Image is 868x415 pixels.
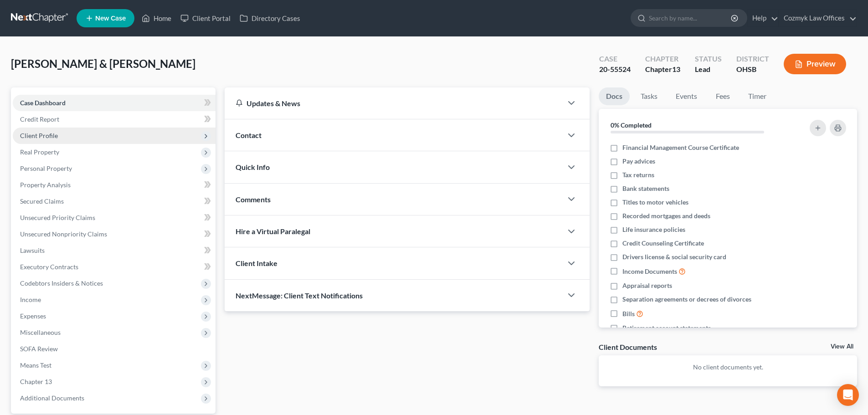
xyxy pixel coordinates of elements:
span: New Case [95,15,126,22]
span: Secured Claims [20,197,64,205]
span: Tax returns [622,170,654,179]
span: Retirement account statements [622,323,711,333]
span: Contact [236,131,262,139]
div: Case [599,54,631,64]
span: Client Profile [20,132,58,139]
span: Client Intake [236,259,277,267]
span: Bills [622,309,635,318]
a: Events [668,87,704,105]
div: District [736,54,769,64]
span: NextMessage: Client Text Notifications [236,291,363,300]
span: Unsecured Priority Claims [20,214,95,221]
a: Unsecured Priority Claims [13,210,216,226]
span: Appraisal reports [622,281,672,290]
span: Recorded mortgages and deeds [622,211,710,220]
a: Tasks [633,87,665,105]
a: Directory Cases [235,10,305,26]
a: Fees [708,87,737,105]
span: Financial Management Course Certificate [622,143,739,152]
div: Chapter [645,64,680,75]
span: Credit Report [20,115,59,123]
span: Quick Info [236,163,270,171]
span: Miscellaneous [20,328,61,336]
span: Pay advices [622,157,655,166]
a: Property Analysis [13,177,216,193]
p: No client documents yet. [606,363,850,372]
span: Hire a Virtual Paralegal [236,227,310,236]
span: Bank statements [622,184,669,193]
span: Property Analysis [20,181,71,189]
button: Preview [784,54,846,74]
span: Unsecured Nonpriority Claims [20,230,107,238]
a: Help [748,10,778,26]
a: Timer [741,87,774,105]
span: Expenses [20,312,46,320]
span: Titles to motor vehicles [622,198,688,207]
a: Cozmyk Law Offices [779,10,857,26]
a: Unsecured Nonpriority Claims [13,226,216,242]
a: SOFA Review [13,341,216,357]
a: Home [137,10,176,26]
input: Search by name... [649,10,732,26]
span: Comments [236,195,271,204]
span: Drivers license & social security card [622,252,726,261]
span: 13 [672,65,680,73]
span: Real Property [20,148,59,156]
div: Open Intercom Messenger [837,384,859,406]
span: Case Dashboard [20,99,66,107]
a: Secured Claims [13,193,216,210]
span: Executory Contracts [20,263,78,271]
div: OHSB [736,64,769,75]
a: Lawsuits [13,242,216,259]
div: Status [695,54,722,64]
span: Chapter 13 [20,378,52,385]
span: [PERSON_NAME] & [PERSON_NAME] [11,57,195,70]
div: Updates & News [236,98,551,108]
span: Additional Documents [20,394,84,402]
span: Income Documents [622,267,677,276]
a: Executory Contracts [13,259,216,275]
strong: 0% Completed [611,121,652,129]
a: View All [831,343,853,350]
span: Lawsuits [20,246,45,254]
a: Case Dashboard [13,95,216,111]
a: Credit Report [13,111,216,128]
span: Codebtors Insiders & Notices [20,279,103,287]
span: Income [20,296,41,303]
span: Life insurance policies [622,225,685,234]
div: Chapter [645,54,680,64]
a: Client Portal [176,10,235,26]
span: Personal Property [20,164,72,172]
span: Separation agreements or decrees of divorces [622,295,751,304]
a: Docs [599,87,630,105]
span: Means Test [20,361,51,369]
span: SOFA Review [20,345,58,353]
div: Client Documents [599,342,657,352]
div: 20-55524 [599,64,631,75]
div: Lead [695,64,722,75]
span: Credit Counseling Certificate [622,239,704,248]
